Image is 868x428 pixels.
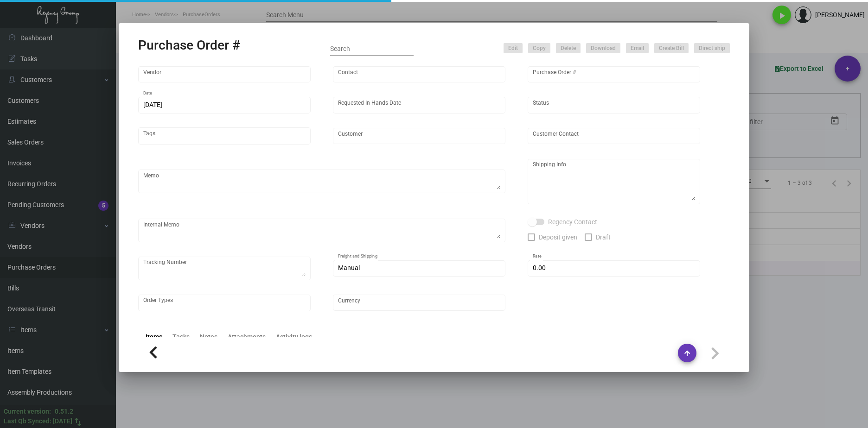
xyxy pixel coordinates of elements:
[699,44,725,52] span: Direct ship
[654,43,689,53] button: Create Bill
[138,38,240,53] h2: Purchase Order #
[4,416,72,426] div: Last Qb Synced: [DATE]
[276,332,312,342] div: Activity logs
[172,332,190,342] div: Tasks
[591,44,616,52] span: Download
[659,44,684,52] span: Create Bill
[4,407,51,416] div: Current version:
[504,43,523,53] button: Edit
[146,332,162,342] div: Items
[694,43,730,53] button: Direct ship
[539,232,577,243] span: Deposit given
[596,232,611,243] span: Draft
[533,44,546,52] span: Copy
[55,407,73,416] div: 0.51.2
[586,43,620,53] button: Download
[548,216,597,227] span: Regency Contact
[338,264,360,271] span: Manual
[200,332,217,342] div: Notes
[508,44,518,52] span: Edit
[561,44,576,52] span: Delete
[528,43,550,53] button: Copy
[556,43,581,53] button: Delete
[631,44,644,52] span: Email
[626,43,649,53] button: Email
[228,332,266,342] div: Attachments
